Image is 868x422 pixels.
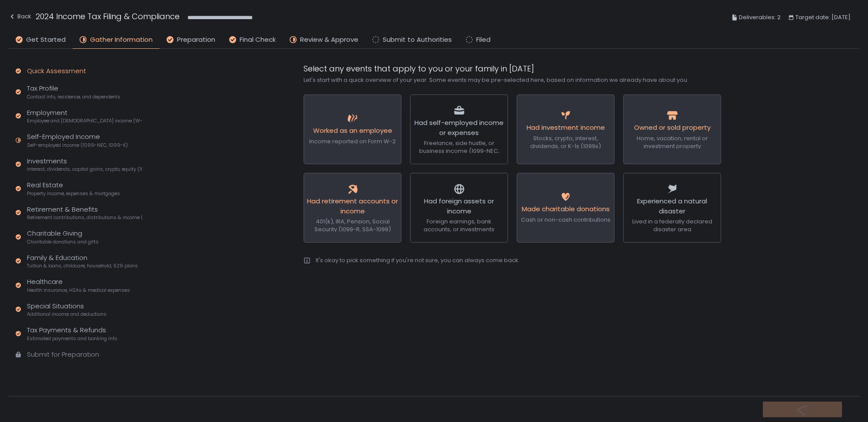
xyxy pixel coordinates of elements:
span: Had retirement accounts or income [307,196,398,216]
span: Submit to Authorities [383,35,452,45]
span: Charitable donations and gifts [27,239,99,245]
span: Preparation [177,35,215,45]
span: Experienced a natural disaster [637,196,707,216]
span: Additional income and deductions [27,311,107,317]
span: Owned or sold property [634,123,711,132]
div: Retirement & Benefits [27,205,142,221]
div: Charitable Giving [27,229,99,245]
span: Had investment income [527,123,605,132]
span: Contact info, residence, and dependents [27,94,120,100]
span: Worked as an employee [313,126,392,135]
span: Interest, dividends, capital gains, crypto, equity (1099s, K-1s) [27,166,142,172]
span: Review & Approve [300,35,358,45]
div: Healthcare [27,277,130,294]
div: Employment [27,108,142,125]
div: Back [9,11,31,22]
span: Had foreign assets or income [424,196,494,216]
span: 401(k), IRA, Pension, Social Security (1099-R, SSA-1099) [314,217,391,233]
span: Home, vacation, rental or investment property [637,134,708,150]
span: Lived in a federally declared disaster area [632,217,712,233]
span: Gather Information [90,35,153,45]
div: Special Situations [27,301,107,318]
span: Estimated payments and banking info [27,335,117,342]
button: Back [9,10,31,25]
div: Quick Assessment [27,66,86,76]
span: Deliverables: 2 [739,12,781,23]
div: Real Estate [27,180,120,197]
div: It's okay to pick something if you're not sure, you can always come back. [316,257,520,264]
span: Foreign earnings, bank accounts, or investments [424,217,494,233]
span: Cash or non-cash contributions [521,216,611,224]
span: Made charitable donations [522,204,610,213]
span: Filed [476,35,491,45]
span: Income reported on Form W-2 [309,137,396,145]
span: Self-employed income (1099-NEC, 1099-K) [27,142,128,149]
div: Investments [27,156,142,173]
span: Freelance, side hustle, or business income (1099-NEC, 1099-K) [419,139,499,163]
span: Employee and [DEMOGRAPHIC_DATA] income (W-2s) [27,118,142,124]
span: Health insurance, HSAs & medical expenses [27,287,130,294]
span: Had self-employed income or expenses [414,118,504,137]
span: Retirement contributions, distributions & income (1099-R, 5498) [27,214,142,221]
div: Tax Profile [27,84,120,100]
div: Family & Education [27,253,138,270]
div: Tax Payments & Refunds [27,325,117,342]
div: Self-Employed Income [27,132,128,149]
span: Property income, expenses & mortgages [27,190,120,197]
span: Stocks, crypto, interest, dividends, or K-1s (1099s) [530,134,601,150]
span: Target date: [DATE] [795,12,851,23]
div: Let's start with a quick overview of your year. Some events may be pre-selected here, based on in... [304,76,721,84]
div: Submit for Preparation [27,350,99,360]
h1: Select any events that apply to you or your family in [DATE] [304,63,721,74]
span: Get Started [26,35,66,45]
h1: 2024 Income Tax Filing & Compliance [36,10,180,22]
span: Tuition & loans, childcare, household, 529 plans [27,263,138,269]
span: Final Check [240,35,276,45]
